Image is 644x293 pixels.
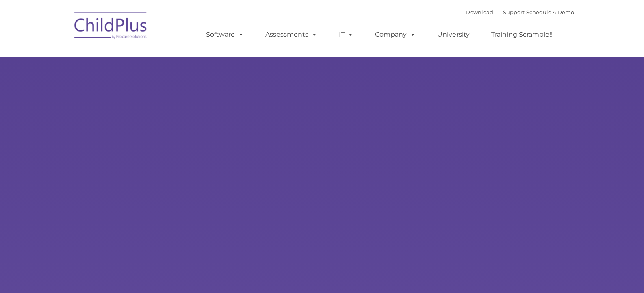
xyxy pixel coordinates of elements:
[503,9,525,15] a: Support
[257,26,325,43] a: Assessments
[198,26,252,43] a: Software
[466,9,493,15] a: Download
[331,26,362,43] a: IT
[429,26,478,43] a: University
[466,9,574,15] font: |
[526,9,574,15] a: Schedule A Demo
[483,26,561,43] a: Training Scramble!!
[367,26,424,43] a: Company
[70,7,152,47] img: ChildPlus by Procare Solutions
